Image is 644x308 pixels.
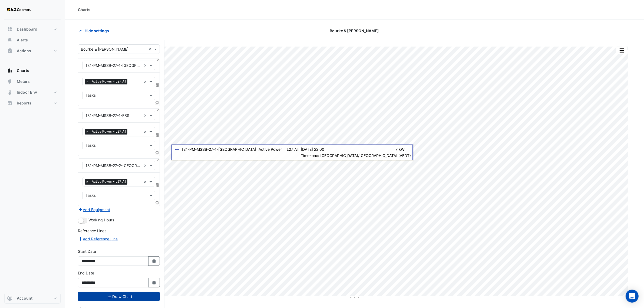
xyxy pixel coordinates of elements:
button: Meters [4,76,61,87]
span: Charts [17,68,29,73]
button: Alerts [4,35,61,45]
span: Clear [144,129,148,135]
span: Active Power - L27, All [90,79,127,84]
span: Working Hours [88,218,114,222]
button: Indoor Env [4,87,61,98]
div: Tasks [85,92,96,99]
span: Active Power - L27, All [90,179,127,184]
label: Start Date [78,248,96,254]
button: Account [4,293,61,304]
span: Choose Function [155,133,160,137]
button: Close [156,58,160,62]
span: × [85,129,90,134]
span: Active Power - L27, All [90,129,127,134]
span: Clone Favourites and Tasks from this Equipment to other Equipment [155,201,158,205]
app-icon: Reports [7,100,12,106]
span: Meters [17,79,30,84]
button: Close [156,159,160,162]
app-icon: Meters [7,79,12,84]
span: Clear [144,63,148,68]
div: Tasks [85,192,96,199]
span: Reports [17,100,31,106]
div: Charts [78,7,90,12]
span: Clear [144,79,148,84]
app-icon: Indoor Env [7,90,12,95]
button: Dashboard [4,24,61,35]
button: Add Reference Line [78,236,118,242]
span: Clear [148,46,153,52]
label: End Date [78,270,94,276]
button: More Options [616,47,627,54]
fa-icon: Select Date [152,259,157,263]
fa-icon: Select Date [152,280,157,285]
span: Alerts [17,37,28,43]
span: Indoor Env [17,90,37,95]
app-icon: Alerts [7,37,12,43]
span: Actions [17,48,31,54]
label: Reference Lines [78,228,106,234]
button: Add Equipment [78,207,111,213]
app-icon: Charts [7,68,12,73]
span: × [85,179,90,184]
button: Actions [4,45,61,56]
span: Clear [144,179,148,185]
button: Charts [4,65,61,76]
div: Open Intercom Messenger [626,290,639,303]
button: Reports [4,98,61,109]
span: Bourke & [PERSON_NAME] [330,28,379,34]
app-icon: Actions [7,48,12,54]
button: Hide settings [78,26,113,35]
span: × [85,79,90,84]
span: Clear [144,113,148,118]
button: Close [156,109,160,112]
span: Dashboard [17,27,37,32]
span: Clear [144,163,148,168]
span: Account [17,296,32,301]
div: Tasks [85,142,96,149]
button: Draw Chart [78,292,160,301]
span: Choose Function [155,183,160,187]
span: Clone Favourites and Tasks from this Equipment to other Equipment [155,151,158,155]
span: Hide settings [85,28,109,34]
img: Company Logo [6,4,31,15]
span: Choose Function [155,83,160,87]
app-icon: Dashboard [7,27,12,32]
span: Clone Favourites and Tasks from this Equipment to other Equipment [155,101,158,105]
